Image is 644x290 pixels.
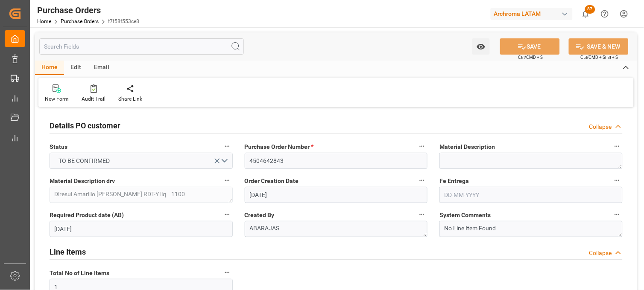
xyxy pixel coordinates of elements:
[439,187,623,203] input: DD-MM-YYYY
[472,38,490,55] button: open menu
[439,177,469,186] span: Fe Entrega
[595,4,615,23] button: Help Center
[416,141,427,152] button: Purchase Order Number *
[491,6,576,22] button: Archroma LATAM
[416,175,427,186] button: Order Creation Date
[55,157,114,165] span: TO BE CONFIRMED
[50,120,120,131] h2: Details PO customer
[37,18,51,24] a: Home
[245,177,299,186] span: Order Creation Date
[612,141,623,152] button: Material Description
[39,38,244,55] input: Search Fields
[61,18,99,24] a: Purchase Orders
[585,5,595,14] span: 87
[222,267,233,278] button: Total No of Line Items
[612,209,623,220] button: System Comments
[50,177,115,186] span: Material Description drv
[491,8,573,20] div: Archroma LATAM
[88,61,116,75] div: Email
[589,122,612,131] div: Collapse
[50,187,233,203] textarea: Diresul Amarillo [PERSON_NAME] RDT-Y liq 1100
[222,175,233,186] button: Material Description drv
[439,142,495,151] span: Material Description
[64,61,88,75] div: Edit
[37,4,139,17] div: Purchase Orders
[245,221,428,237] textarea: ABARAJAS
[569,38,629,55] button: SAVE & NEW
[50,246,86,258] h2: Line Items
[439,221,623,237] textarea: No Line Item Found
[50,221,233,237] input: DD-MM-YYYY
[612,175,623,186] button: Fe Entrega
[118,95,142,103] div: Share Link
[50,211,124,220] span: Required Product date (AB)
[245,142,314,151] span: Purchase Order Number
[576,4,595,23] button: show 87 new notifications
[416,209,427,220] button: Created By
[82,95,105,103] div: Audit Trail
[500,38,560,55] button: SAVE
[245,187,428,203] input: DD-MM-YYYY
[35,61,64,75] div: Home
[222,209,233,220] button: Required Product date (AB)
[222,141,233,152] button: Status
[50,269,109,278] span: Total No of Line Items
[581,54,618,61] span: Ctrl/CMD + Shift + S
[245,211,275,220] span: Created By
[589,249,612,258] div: Collapse
[439,211,491,220] span: System Comments
[50,153,233,169] button: open menu
[45,95,69,103] div: New Form
[518,54,543,61] span: Ctrl/CMD + S
[50,142,67,151] span: Status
